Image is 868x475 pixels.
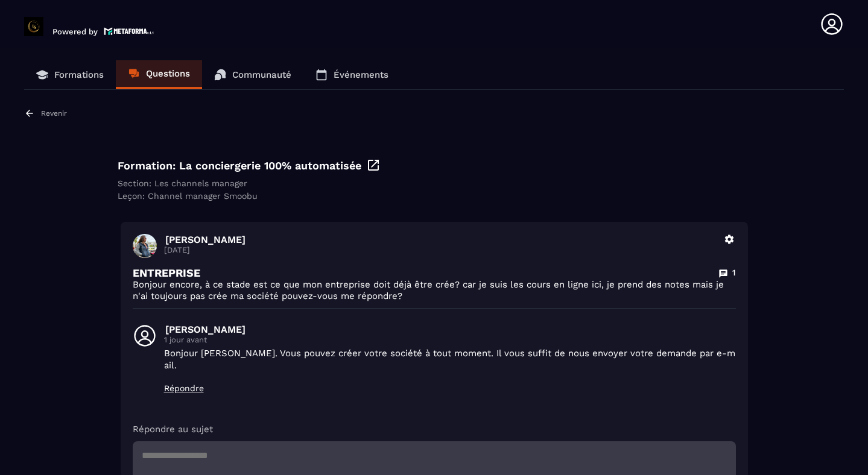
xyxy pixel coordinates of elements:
p: Bonjour encore, à ce stade est ce que mon entreprise doit déjà être crée? car je suis les cours e... [133,279,736,302]
p: [PERSON_NAME] [165,324,736,335]
div: Section: Les channels manager [118,178,751,188]
a: Communauté [202,60,303,89]
a: Questions [116,60,202,89]
p: Formations [54,69,104,80]
a: Événements [303,60,401,89]
p: Communauté [232,69,291,80]
p: Questions [146,68,190,79]
p: Événements [334,69,388,80]
p: [DATE] [164,245,717,254]
p: 1 jour avant [164,335,736,344]
p: Répondre au sujet [133,423,736,435]
div: Formation: La conciergerie 100% automatisée [118,158,751,172]
p: Powered by [52,27,98,36]
p: Bonjour [PERSON_NAME]. Vous pouvez créer votre société à tout moment. Il vous suffit de nous envo... [164,347,736,371]
a: Formations [24,60,116,89]
img: logo-branding [24,17,43,36]
div: Leçon: Channel manager Smoobu [118,191,751,201]
p: 1 [732,267,736,278]
img: logo [104,26,154,36]
p: Répondre [164,383,736,393]
p: Revenir [41,109,67,118]
p: [PERSON_NAME] [165,234,717,245]
p: ENTREPRISE [133,266,200,279]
